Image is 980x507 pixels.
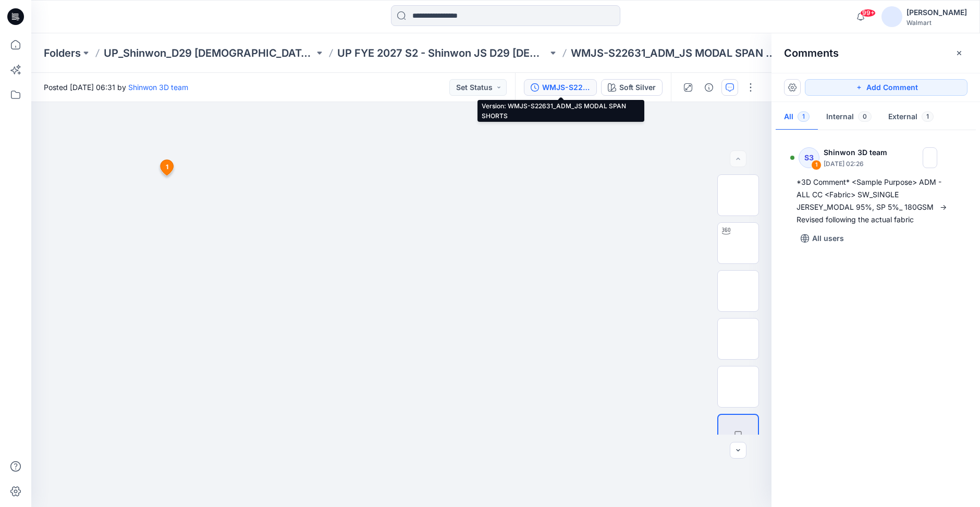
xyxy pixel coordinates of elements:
[811,160,822,170] div: 1
[799,147,819,168] div: S3
[824,159,893,169] p: [DATE] 02:26
[619,82,656,93] div: Soft Silver
[128,83,188,92] a: Shinwon 3D team
[797,230,848,247] button: All users
[824,146,893,159] p: Shinwon 3D team
[701,79,717,96] button: Details
[776,104,818,131] button: All
[44,46,81,60] a: Folders
[818,104,880,131] button: Internal
[906,6,967,19] div: [PERSON_NAME]
[906,19,967,27] div: Walmart
[858,111,872,122] span: 0
[571,46,781,60] p: WMJS-S22631_ADM_JS MODAL SPAN SHORTS
[798,111,810,122] span: 1
[524,79,597,96] button: WMJS-S22631_ADM_JS MODAL SPAN SHORTS
[881,6,902,27] img: avatar
[922,111,934,122] span: 1
[542,82,590,93] div: WMJS-S22631_ADM_JS MODAL SPAN SHORTS
[812,232,844,245] p: All users
[784,47,839,59] h2: Comments
[880,104,942,131] button: External
[44,82,188,93] span: Posted [DATE] 06:31 by
[860,9,876,17] span: 99+
[805,79,967,96] button: Add Comment
[601,79,663,96] button: Soft Silver
[104,46,314,60] a: UP_Shinwon_D29 [DEMOGRAPHIC_DATA] Sleep
[337,46,548,60] a: UP FYE 2027 S2 - Shinwon JS D29 [DEMOGRAPHIC_DATA] Sleepwear
[797,176,955,226] div: *3D Comment* <Sample Purpose> ADM - ALL CC <Fabric> SW_SINGLE JERSEY_MODAL 95%, SP 5%_ 180GSM -> ...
